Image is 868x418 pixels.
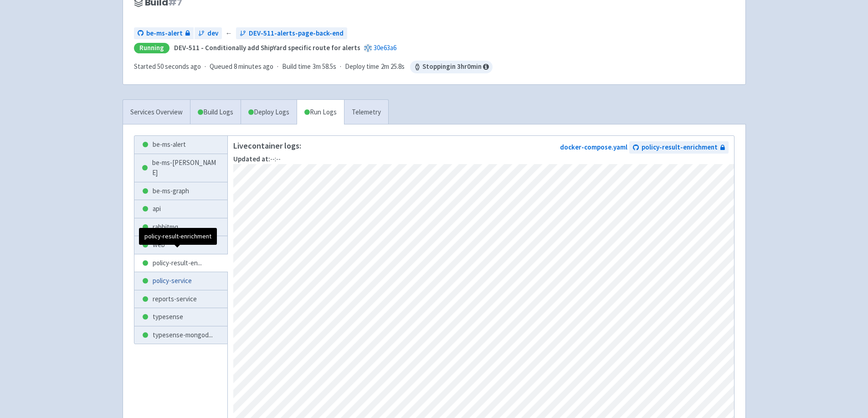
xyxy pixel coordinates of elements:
a: be-ms-[PERSON_NAME] [134,154,228,182]
span: DEV-511-alerts-page-back-end [249,28,344,39]
a: Telemetry [344,100,388,125]
span: Started [134,62,201,71]
span: 3m 58.5s [313,62,336,72]
a: Services Overview [123,100,190,125]
a: policy-service [134,272,228,290]
span: Deploy time [345,62,379,72]
a: typesense-mongod... [134,326,228,344]
a: Build Logs [190,100,241,125]
a: DEV-511-alerts-page-back-end [236,27,347,40]
a: be-ms-alert [134,136,228,154]
a: web [134,236,228,254]
a: Deploy Logs [241,100,297,125]
a: rabbitmq [134,218,228,236]
a: 30e63a6 [374,43,396,52]
span: Queued [210,62,273,71]
div: · · · [134,61,493,73]
a: policy-result-en... [134,254,228,272]
span: 2m 25.8s [381,62,405,72]
span: --:-- [233,155,281,163]
span: be-ms-alert [146,28,183,39]
div: Running [134,43,169,53]
a: policy-result-enrichment [629,141,729,154]
a: api [134,200,228,218]
span: ← [226,28,232,39]
a: dev [195,27,222,40]
span: dev [207,28,218,39]
a: reports-service [134,290,228,308]
time: 8 minutes ago [234,62,273,71]
a: Run Logs [297,100,344,125]
span: policy-result-enrichment [642,142,718,153]
a: be-ms-alert [134,27,194,40]
span: typesense-mongod ... [153,330,213,341]
strong: Updated at: [233,155,270,163]
span: Build time [282,62,311,72]
p: Live container logs: [233,141,301,150]
strong: DEV-511 - Conditionally add ShipYard specific route for alerts [174,43,360,52]
a: docker-compose.yaml [560,143,627,151]
span: policy-result-en ... [153,258,202,268]
time: 50 seconds ago [157,62,201,71]
a: be-ms-graph [134,182,228,200]
a: typesense [134,308,228,326]
span: Stopping in 3 hr 0 min [410,61,493,73]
